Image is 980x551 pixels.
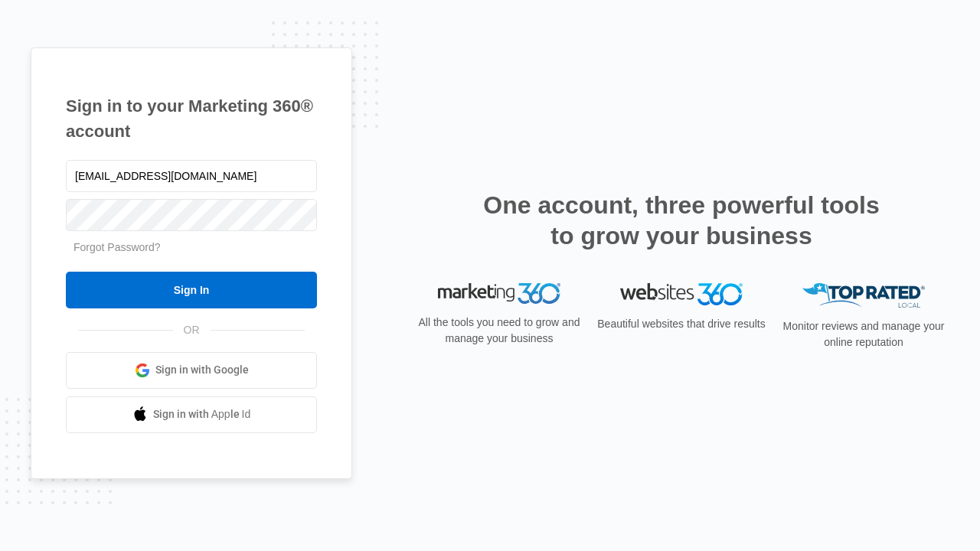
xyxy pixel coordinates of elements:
[66,396,317,433] a: Sign in with Apple Id
[73,241,161,253] a: Forgot Password?
[620,283,743,305] img: Websites 360
[778,318,949,350] p: Monitor reviews and manage your online reputation
[66,160,317,192] input: Email
[66,272,317,308] input: Sign In
[479,190,884,251] h2: One account, three powerful tools to grow your business
[413,315,585,347] p: All the tools you need to grow and manage your business
[155,362,249,378] span: Sign in with Google
[173,322,211,338] span: OR
[596,316,767,332] p: Beautiful websites that drive results
[66,93,317,144] h1: Sign in to your Marketing 360® account
[438,283,560,305] img: Marketing 360
[66,352,317,389] a: Sign in with Google
[802,283,925,308] img: Top Rated Local
[153,406,251,422] span: Sign in with Apple Id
